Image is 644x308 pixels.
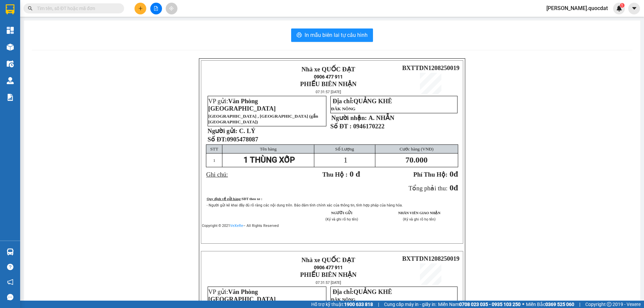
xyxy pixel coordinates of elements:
[545,302,574,307] strong: 0369 525 060
[413,170,458,178] strong: đ
[384,301,436,308] span: Cung cấp máy in - giấy in:
[343,156,347,164] span: 1
[541,4,613,12] span: [PERSON_NAME].quocdat
[300,271,357,278] strong: PHIẾU BIÊN NHẬN
[526,301,574,308] span: Miền Bắc
[438,301,521,308] span: Miền Nam
[207,203,403,207] span: - Người gửi kê khai đầy đủ rõ ràng các nội dung trên. Bảo đảm tính chính xác của thông tin, tính ...
[239,127,256,134] span: C. LÝ
[616,5,622,11] img: icon-new-feature
[607,302,611,307] span: copyright
[631,5,637,11] span: caret-down
[300,80,357,87] strong: PHIẾU BIÊN NHẬN
[522,303,524,306] span: ⚪️
[208,136,258,143] strong: Số ĐT:
[7,44,14,51] img: warehouse-icon
[6,4,14,14] img: logo-vxr
[208,288,276,303] span: Văn Phòng [GEOGRAPHIC_DATA]
[7,94,14,101] img: solution-icon
[208,98,276,112] span: Văn Phòng [GEOGRAPHIC_DATA]
[154,6,158,11] span: file-add
[169,6,174,11] span: aim
[322,171,347,178] span: Thu Hộ :
[331,211,352,215] strong: NGƯỜI GỬI
[344,302,373,307] strong: 1900 633 818
[314,265,343,270] span: 0906 477 911
[406,156,428,164] span: 70.000
[7,77,14,84] img: warehouse-icon
[579,301,580,308] span: |
[402,64,460,71] span: BXTTDN1208250019
[402,255,460,262] span: BXTTDN1208250019
[325,217,358,222] span: (Ký và ghi rõ họ tên)
[166,3,177,14] button: aim
[138,6,143,11] span: plus
[628,3,640,14] button: caret-down
[399,146,433,151] span: Cước hàng (VNĐ)
[331,106,356,111] span: ĐĂK NÔNG
[302,256,355,263] strong: Nhà xe QUỐC ĐẠT
[311,301,373,308] span: Hỗ trợ kỹ thuật:
[241,197,262,201] strong: SĐT theo xe :
[354,288,392,295] span: QUẢNG KHÊ
[205,267,218,273] img: logo
[368,114,394,121] span: A. NHẪN
[207,197,240,201] span: Quy định về gửi hàng
[208,288,276,303] span: VP gửi:
[210,146,218,151] span: STT
[335,146,354,151] span: Số Lượng
[37,5,116,12] input: Tìm tên, số ĐT hoặc mã đơn
[208,98,276,112] span: VP gửi:
[213,158,215,163] span: 1
[413,171,447,178] span: Phí Thu Hộ:
[354,98,392,105] span: QUẢNG KHÊ
[302,66,355,73] strong: Nhà xe QUỐC ĐẠT
[353,123,384,130] span: 0946170222
[330,123,352,130] strong: Số ĐT :
[350,170,360,178] span: 0 đ
[332,288,392,295] span: Địa chỉ:
[316,90,341,94] span: 07:31:57 [DATE]
[7,264,13,270] span: question-circle
[260,146,277,151] span: Tên hàng
[297,32,302,39] span: printer
[449,170,453,178] span: 0
[378,301,379,308] span: |
[314,74,343,79] span: 0906 477 911
[459,302,521,307] strong: 0708 023 035 - 0935 103 250
[150,3,162,14] button: file-add
[230,224,243,228] a: VeXeRe
[7,248,14,255] img: warehouse-icon
[208,127,237,134] strong: Người gửi:
[291,28,373,42] button: printerIn mẫu biên lai tự cấu hình
[7,294,13,300] span: message
[398,211,440,215] strong: NHÂN VIÊN GIAO NHẬN
[453,183,458,192] span: đ
[621,3,623,8] span: 1
[206,171,228,178] span: Ghi chú:
[331,114,367,121] strong: Người nhận:
[305,31,368,39] span: In mẫu biên lai tự cấu hình
[7,27,14,34] img: dashboard-icon
[7,60,14,67] img: warehouse-icon
[403,217,436,222] span: (Ký và ghi rõ họ tên)
[331,297,356,302] span: ĐĂK NÔNG
[244,155,295,165] span: 1 THÙNG XỐP
[7,279,13,285] span: notification
[28,6,33,11] span: search
[205,77,218,82] img: logo
[449,183,453,192] span: 0
[202,224,279,228] span: Copyright © 2021 – All Rights Reserved
[227,136,258,143] span: 0905478087
[316,281,341,285] span: 07:31:57 [DATE]
[240,197,262,201] span: :
[332,98,392,105] span: Địa chỉ:
[208,114,318,124] span: [GEOGRAPHIC_DATA] , [GEOGRAPHIC_DATA] (gần [GEOGRAPHIC_DATA])
[620,3,625,8] sup: 1
[135,3,146,14] button: plus
[409,185,447,192] span: Tổng phải thu:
